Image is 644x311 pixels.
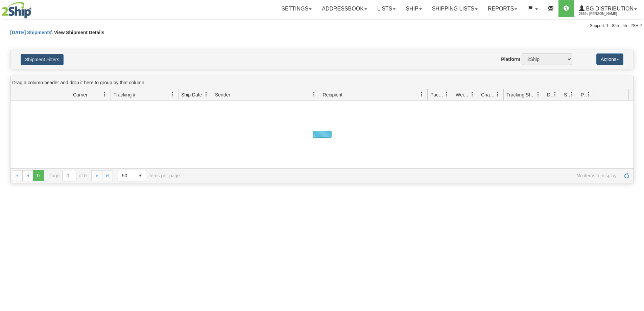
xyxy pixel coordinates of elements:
span: No items to display [189,173,617,178]
span: items per page [118,170,180,181]
span: Packages [430,91,445,98]
span: Weight [456,91,470,98]
button: Shipment Filters [21,54,64,65]
button: Actions [596,53,623,65]
a: Weight filter column settings [467,89,478,100]
span: Recipient [323,91,342,98]
a: BG Distribution 2569 / [PERSON_NAME] [574,0,642,17]
span: Pickup Status [581,91,587,98]
span: Page 0 [33,170,44,181]
span: Ship Date [181,91,202,98]
a: Sender filter column settings [308,89,320,100]
a: Settings [276,0,317,17]
a: Reports [483,0,522,17]
a: Charge filter column settings [492,89,503,100]
span: BG Distribution [585,6,634,12]
span: select [135,170,146,181]
span: Carrier [73,91,88,98]
div: Support: 1 - 855 - 55 - 2SHIP [2,23,642,29]
a: Tracking Status filter column settings [532,89,544,100]
span: 2569 / [PERSON_NAME] [579,10,630,17]
span: 50 [122,172,131,179]
a: Addressbook [317,0,372,17]
div: grid grouping header [10,76,634,89]
span: Shipment Issues [564,91,570,98]
a: Shipment Issues filter column settings [566,89,578,100]
a: Recipient filter column settings [416,89,427,100]
a: Ship Date filter column settings [200,89,212,100]
a: Pickup Status filter column settings [583,89,595,100]
a: Ship [401,0,427,17]
a: Tracking # filter column settings [167,89,178,100]
a: Lists [372,0,401,17]
span: Charge [481,91,495,98]
span: \ View Shipment Details [51,30,104,35]
a: Carrier filter column settings [99,89,111,100]
span: Tracking Status [506,91,536,98]
a: Shipping lists [427,0,483,17]
a: [DATE] Shipments [10,30,51,35]
span: Tracking # [114,91,136,98]
span: Page of 0 [49,170,87,181]
span: Sender [215,91,230,98]
a: Refresh [621,170,632,181]
img: logo2569.jpg [2,2,31,19]
span: Delivery Status [547,91,553,98]
label: Platform [501,56,520,63]
a: Packages filter column settings [441,89,453,100]
a: Delivery Status filter column settings [549,89,561,100]
span: Page sizes drop down [118,170,146,181]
